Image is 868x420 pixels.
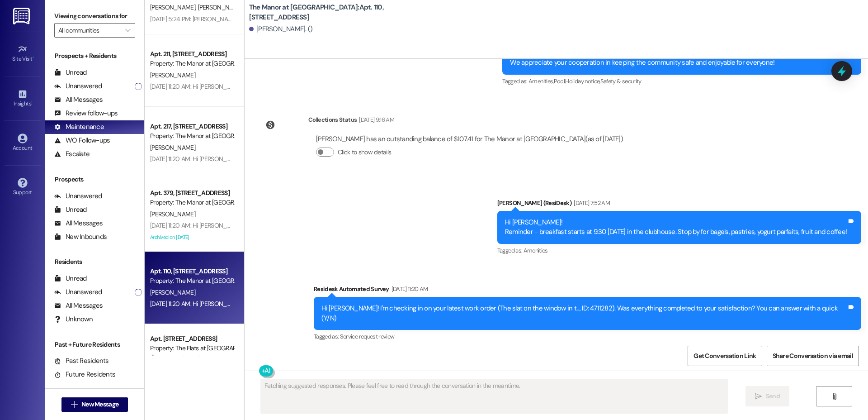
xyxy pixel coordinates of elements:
div: Unknown [54,315,93,324]
strong: 🔧 Risk Level: Medium [150,354,209,362]
div: Escalate [54,149,90,159]
div: Property: The Flats at [GEOGRAPHIC_DATA] [150,344,234,353]
div: All Messages [54,301,103,310]
div: New Inbounds [54,232,107,242]
div: Property: The Manor at [GEOGRAPHIC_DATA] [150,59,234,68]
div: Collections Status [308,115,357,124]
span: Service request review [340,333,395,340]
div: [PERSON_NAME] has an outstanding balance of $107.41 for The Manor at [GEOGRAPHIC_DATA] (as of [DA... [316,134,623,144]
span: [PERSON_NAME] [150,3,198,11]
span: Get Conversation Link [693,351,756,361]
span: New Message [81,400,118,409]
a: Insights • [5,86,41,111]
span: [PERSON_NAME] [150,71,195,79]
div: Apt. 211, [STREET_ADDRESS] [150,49,234,59]
div: [DATE] 11:20 AM: Hi [PERSON_NAME]! I'm checking in on your latest work order (The slat on the win... [150,300,679,308]
span: • [31,99,33,105]
div: Tagged as: [314,330,861,343]
span: Share Conversation via email [773,351,853,361]
div: [DATE] 11:20 AM [389,284,428,294]
div: [DATE] 11:20 AM: Hi [PERSON_NAME]! I'm checking in on your latest work order (One of the washroom... [150,82,691,91]
div: Property: The Manor at [GEOGRAPHIC_DATA] [150,131,234,141]
div: Apt. 217, [STREET_ADDRESS] [150,122,234,131]
b: The Manor at [GEOGRAPHIC_DATA]: Apt. 110, [STREET_ADDRESS] [249,3,430,22]
div: Unanswered [54,287,102,297]
span: Pool , [554,77,566,85]
div: [DATE] 11:20 AM: Hi [PERSON_NAME]! I'm checking in on your latest work order (kitchen sink leakin... [150,221,682,229]
span: Amenities , [528,77,554,85]
i:  [125,27,130,34]
span: [PERSON_NAME] [150,143,195,152]
div: Past Residents [54,356,109,366]
span: Amenities [524,247,548,254]
span: Safety & security [600,77,642,85]
div: Apt. 379, [STREET_ADDRESS] [150,188,234,198]
a: Support [5,175,41,200]
a: Account [5,131,41,155]
label: Viewing conversations for [54,9,135,23]
div: Tagged as: [497,244,861,257]
div: Prospects [45,175,144,184]
label: Click to show details [338,148,391,157]
div: Maintenance [54,122,104,132]
div: [DATE] 7:52 AM [571,198,610,208]
div: All Messages [54,95,103,105]
div: Apt. 110, [STREET_ADDRESS] [150,267,234,276]
input: All communities [58,23,121,38]
img: ResiDesk Logo [13,8,32,24]
span: [PERSON_NAME] [150,210,195,218]
div: Review follow-ups [54,109,118,118]
div: [PERSON_NAME] (ResiDesk) [497,198,861,211]
div: Hi [PERSON_NAME]! Reminder - breakfast starts at 9:30 [DATE] in the clubhouse. Stop by for bagels... [505,218,847,237]
div: Prospects + Residents [45,51,144,61]
div: Unread [54,274,87,283]
button: Share Conversation via email [767,346,859,366]
div: [DATE] 9:16 AM [357,115,394,124]
button: Get Conversation Link [688,346,762,366]
span: • [33,54,34,61]
div: Tagged as: [502,75,861,88]
div: Unread [54,205,87,215]
div: [DATE] 5:24 PM: [PERSON_NAME], I’ve been meaning to check in—how has your experience at [GEOGRAPH... [150,15,650,23]
div: Apt. [STREET_ADDRESS] [150,334,234,344]
span: Send [766,391,780,401]
div: Unread [54,68,87,77]
div: Property: The Manor at [GEOGRAPHIC_DATA] [150,276,234,286]
button: New Message [61,397,128,412]
div: [PERSON_NAME]. () [249,24,313,34]
div: Past + Future Residents [45,340,144,349]
div: All Messages [54,219,103,228]
i:  [71,401,78,408]
div: Unanswered [54,81,102,91]
span: [PERSON_NAME] [150,288,195,296]
div: Property: The Manor at [GEOGRAPHIC_DATA] [150,198,234,207]
textarea: Fetching suggested responses. Please feel free to read through the conversation in the meantime. [261,379,727,413]
div: [DATE] 11:20 AM: Hi [PERSON_NAME]! I'm checking in on your latest work order (AC is still at time... [150,155,676,163]
span: [PERSON_NAME] [198,3,243,11]
i:  [755,393,762,400]
div: WO Follow-ups [54,136,110,145]
a: Site Visit • [5,42,41,66]
i:  [831,393,838,400]
div: Unanswered [54,191,102,201]
div: Archived on [DATE] [149,232,235,243]
span: Holiday notice , [565,77,600,85]
div: Hi [PERSON_NAME]! I'm checking in on your latest work order (The slat on the window in t..., ID: ... [321,304,847,323]
button: Send [745,386,789,406]
div: Residents [45,257,144,267]
div: Residesk Automated Survey [314,284,861,297]
div: Future Residents [54,370,115,379]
